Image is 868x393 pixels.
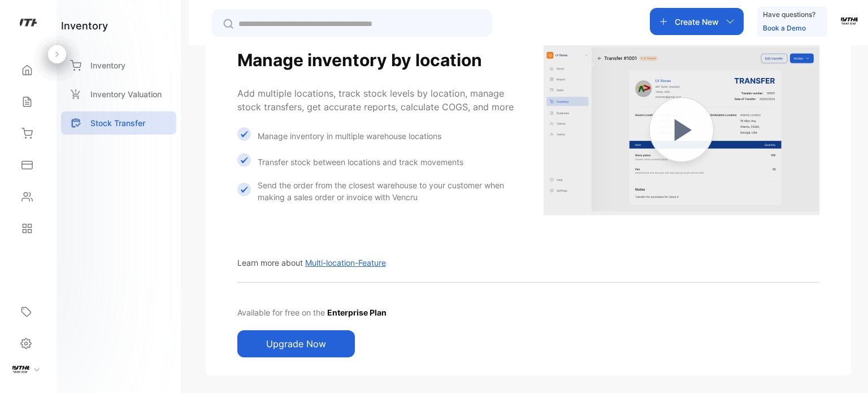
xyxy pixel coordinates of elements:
button: avatar [841,8,858,35]
img: Icon [237,153,251,167]
button: Upgrade Now [237,330,355,357]
a: Multi-location-Feature gating [544,19,819,243]
p: Learn more about [237,257,386,269]
img: profile [12,360,29,377]
span: Multi-location-Feature [305,258,386,267]
a: Multi-location-Feature [303,258,386,267]
span: Available for free on the [237,308,327,317]
span: Add multiple locations, track stock levels by location, manage stock transfers, get accurate repo... [237,88,514,113]
a: Stock Transfer [61,111,176,135]
p: Inventory [90,59,125,71]
h1: Manage inventory by location [237,47,521,73]
p: Inventory Valuation [90,88,162,100]
a: Book a Demo [763,24,806,32]
p: Send the order from the closest warehouse to your customer when making a sales order or invoice w... [258,179,521,203]
img: avatar [841,11,858,28]
img: logo [20,15,37,32]
span: Enterprise Plan [327,308,387,317]
p: Create New [675,16,719,28]
h1: inventory [61,18,108,33]
p: Transfer stock between locations and track movements [258,156,463,168]
a: Inventory [61,54,176,77]
img: Icon [237,183,251,196]
button: Create New [650,8,744,35]
img: Multi-location-Feature gating [544,19,819,240]
img: Icon [237,127,251,141]
p: Have questions? [763,9,815,20]
a: Inventory Valuation [61,83,176,106]
p: Manage inventory in multiple warehouse locations [258,130,441,142]
p: Stock Transfer [90,117,145,129]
